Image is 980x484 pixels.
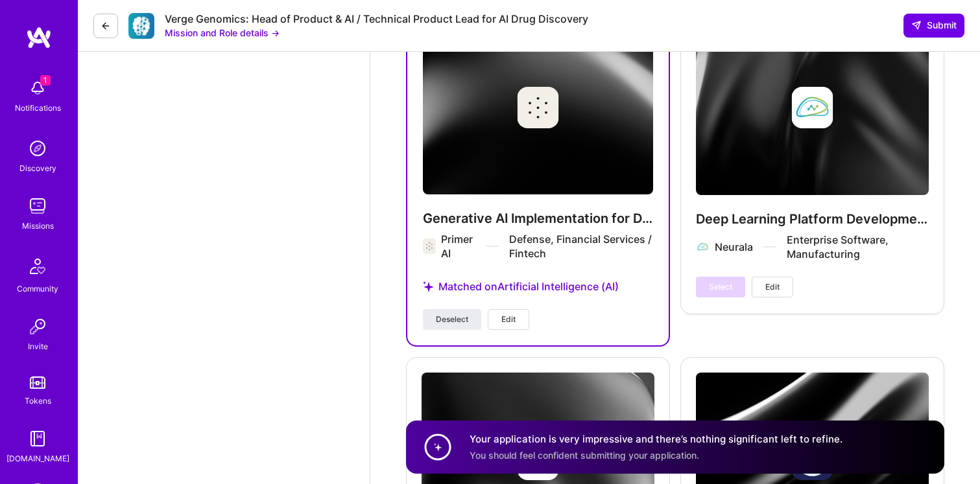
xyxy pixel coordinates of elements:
button: Submit [903,14,964,37]
img: guide book [25,426,51,452]
div: Missions [22,219,54,233]
button: Deselect [423,309,481,330]
div: Primer AI Defense, Financial Services / Fintech [441,232,653,260]
h4: Generative AI Implementation for Defense [423,210,653,227]
button: Edit [752,277,793,297]
span: Deselect [436,314,468,325]
div: Discovery [19,161,56,175]
img: teamwork [25,193,51,219]
button: Edit [488,309,529,330]
img: Invite [25,314,51,340]
div: Verge Genomics: Head of Product & AI / Technical Product Lead for AI Drug Discovery [165,12,588,26]
img: Company logo [518,87,559,128]
div: Community [17,282,58,295]
h4: Your application is very impressive and there’s nothing significant left to refine. [470,432,843,446]
div: Notifications [15,101,61,115]
span: Submit [911,19,957,32]
img: divider [486,246,499,247]
div: Matched on Artificial Intelligence (AI) [423,264,653,309]
img: bell [25,75,51,101]
img: Company Logo [128,13,154,39]
span: Edit [501,314,516,325]
img: Community [22,251,53,282]
div: [DOMAIN_NAME] [6,452,69,465]
i: icon SendLight [911,20,922,30]
i: icon LeftArrowDark [101,21,111,31]
img: Company logo [423,238,436,254]
img: tokens [30,376,45,389]
div: Invite [28,340,48,353]
img: logo [26,26,52,49]
span: You should feel confident submitting your application. [470,450,699,461]
i: icon StarsPurple [423,281,433,292]
span: Edit [765,281,780,293]
span: 1 [40,75,51,86]
button: Mission and Role details → [165,26,280,40]
div: Tokens [25,394,51,408]
img: discovery [25,135,51,161]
